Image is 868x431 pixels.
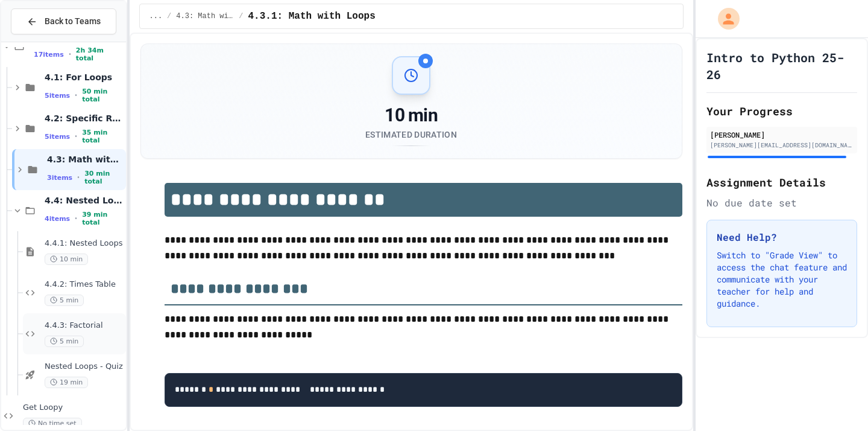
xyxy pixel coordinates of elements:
span: • [75,132,77,141]
span: 35 min total [82,129,123,144]
div: No due date set [706,196,857,210]
h2: Your Progress [706,103,857,120]
button: Back to Teams [11,8,116,34]
span: 4 items [45,215,70,223]
div: Estimated Duration [365,129,457,141]
span: 5 items [45,92,70,100]
span: • [69,49,71,59]
span: 4.4: Nested Loops [45,195,124,206]
h2: Assignment Details [706,174,857,191]
span: 19 min [45,377,88,388]
span: 5 min [45,336,84,347]
span: 17 items [34,51,64,59]
span: 30 min total [84,170,123,185]
span: Get Loopy [23,403,124,413]
span: 4.4.2: Times Table [45,279,124,290]
span: 4.3: Math with Loops [47,154,124,165]
span: 50 min total [82,88,123,103]
span: 4.3.1: Math with Loops [248,9,376,24]
span: / [239,11,243,21]
div: [PERSON_NAME][EMAIL_ADDRESS][DOMAIN_NAME] [710,141,854,150]
span: • [77,173,80,182]
span: 4.4.3: Factorial [45,321,124,331]
span: 5 items [45,133,70,141]
span: 39 min total [82,211,123,226]
span: / [167,11,171,21]
span: 4.2: Specific Ranges [45,113,124,124]
div: [PERSON_NAME] [710,129,854,140]
p: Switch to "Grade View" to access the chat feature and communicate with your teacher for help and ... [717,249,847,310]
div: My Account [705,5,743,33]
span: Nested Loops - Quiz [45,362,124,372]
span: 4.4.1: Nested Loops [45,238,124,249]
span: ... [149,11,163,21]
span: • [75,91,77,100]
span: 10 min [45,254,88,265]
span: • [75,214,77,223]
span: No time set [23,418,82,429]
div: 10 min [365,104,457,126]
h1: Intro to Python 25-26 [706,49,857,83]
h3: Need Help? [717,230,847,244]
span: 2h 34m total [76,46,124,62]
span: 5 min [45,295,84,306]
span: 4.1: For Loops [45,72,124,83]
span: Back to Teams [45,15,101,28]
span: 4.3: Math with Loops [176,11,234,21]
span: 3 items [47,174,72,182]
